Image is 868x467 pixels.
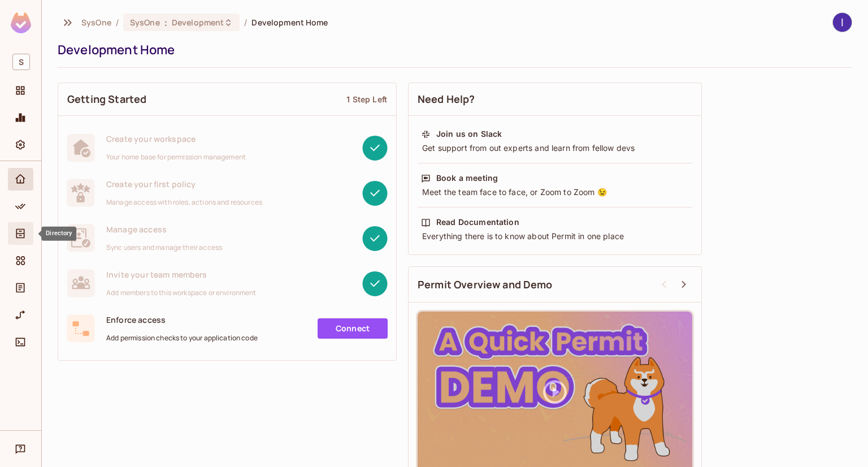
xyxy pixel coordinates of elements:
[164,18,168,27] span: :
[106,133,246,144] span: Create your workspace
[8,331,33,353] div: Connect
[106,153,246,162] span: Your home base for permission management
[58,41,847,58] div: Development Home
[436,217,519,228] div: Read Documentation
[106,269,257,280] span: Invite your team members
[11,12,31,33] img: SReyMgAAAABJRU5ErkJggg==
[418,92,475,106] span: Need Help?
[8,249,33,272] div: Elements
[8,168,33,191] div: Home
[106,314,258,325] span: Enforce access
[8,304,33,326] div: URL Mapping
[833,13,852,32] img: lâm kiều
[8,106,33,129] div: Monitoring
[8,195,33,218] div: Policy
[318,318,388,339] a: Connect
[12,54,30,70] span: S
[81,17,111,28] span: the active workspace
[421,231,689,242] div: Everything there is to know about Permit in one place
[436,172,498,184] div: Book a meeting
[172,17,224,28] span: Development
[421,187,689,198] div: Meet the team face to face, or Zoom to Zoom 😉
[106,334,258,343] span: Add permission checks to your application code
[106,179,262,189] span: Create your first policy
[251,17,328,28] span: Development Home
[106,243,222,252] span: Sync users and manage their access
[8,276,33,299] div: Audit Log
[106,198,262,207] span: Manage access with roles, actions and resources
[67,92,146,106] span: Getting Started
[106,224,222,235] span: Manage access
[8,79,33,102] div: Projects
[8,222,33,245] div: Directory
[116,17,119,28] li: /
[8,438,33,460] div: Help & Updates
[8,49,33,75] div: Workspace: SysOne
[106,288,257,297] span: Add members to this workspace or environment
[244,17,247,28] li: /
[436,128,502,140] div: Join us on Slack
[421,142,689,154] div: Get support from out experts and learn from fellow devs
[346,94,387,105] div: 1 Step Left
[418,278,553,292] span: Permit Overview and Demo
[41,227,76,241] div: Directory
[130,17,160,28] span: SysOne
[8,133,33,156] div: Settings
